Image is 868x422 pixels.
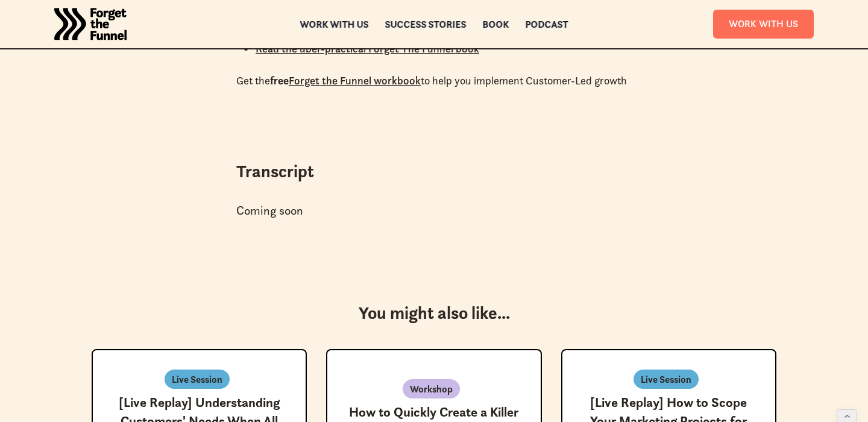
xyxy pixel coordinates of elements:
[236,71,632,90] p: Get the to help you implement Customer-Led growth
[385,20,467,28] a: Success Stories
[236,159,632,183] h3: Transcript
[205,301,663,325] h3: You might also like...
[289,74,421,87] a: Forget the Funnel workbook
[641,372,691,386] p: Live Session
[483,20,509,28] a: Book
[172,372,222,386] p: Live Session
[236,203,632,219] p: Coming soon
[410,382,453,396] p: Workshop
[270,74,289,87] strong: free
[526,20,568,28] a: Podcast
[300,20,369,28] a: Work with us
[713,10,814,38] a: Work With Us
